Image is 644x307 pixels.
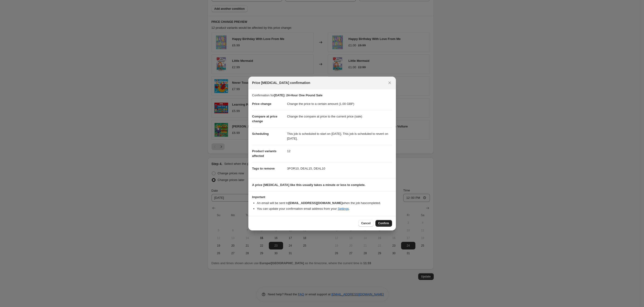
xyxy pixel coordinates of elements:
span: Scheduling [252,132,269,136]
dd: 3FOR10, DEAL15, DEAL10 [287,162,392,175]
dd: 12 [287,145,392,157]
span: Price change [252,102,271,106]
dd: Change the price to a certain amount (1.00 GBP) [287,98,392,110]
dd: This job is scheduled to start on [DATE]. This job is scheduled to revert on [DATE]. [287,127,392,145]
button: Confirm [375,220,392,227]
h3: Important [252,195,392,199]
span: Product variants affected [252,149,277,158]
span: Confirm [378,221,389,225]
li: An email will be sent to when the job has completed . [257,201,392,205]
button: Close [386,79,393,86]
dd: Change the compare at price to the current price (sale) [287,110,392,123]
b: [EMAIL_ADDRESS][DOMAIN_NAME] [288,201,342,205]
span: Compare at price change [252,115,277,123]
a: Settings [338,207,349,210]
b: A price [MEDICAL_DATA] like this usually takes a minute or less to complete. [252,183,366,187]
li: You can update your confirmation email address from your . [257,206,392,211]
p: Confirmation for [252,93,392,98]
b: [DATE]: 24-Hour One Pound Sale [274,93,322,97]
span: Tags to remove [252,167,275,170]
span: Price [MEDICAL_DATA] confirmation [252,80,310,85]
span: Cancel [361,221,370,225]
button: Cancel [358,220,373,227]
